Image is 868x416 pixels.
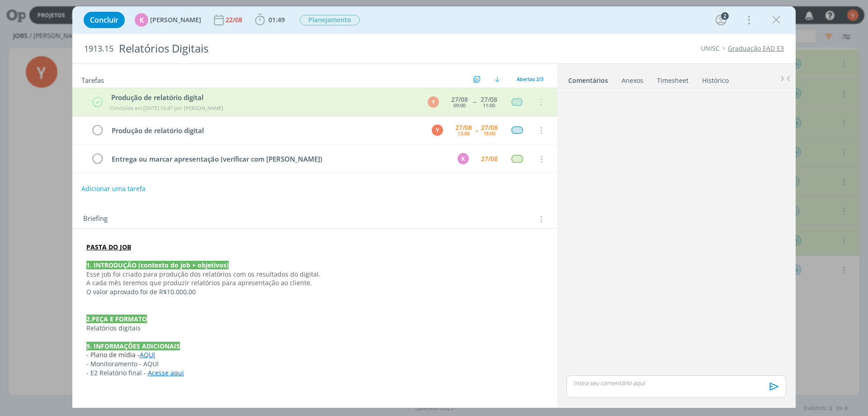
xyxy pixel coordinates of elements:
[86,315,147,323] strong: 2.PEÇA E FORMATO
[701,44,720,53] a: UNISC
[483,131,495,136] div: 18:00
[721,12,729,20] div: 2
[150,17,201,23] span: [PERSON_NAME]
[115,38,489,60] div: Relatórios Digitais
[110,105,223,111] span: Concluída em [DATE] 15:47 por [PERSON_NAME]
[83,213,108,225] span: Briefing
[430,124,444,137] button: Y
[86,270,321,278] span: Esse job foi criado para produção dos relatórios com os resultados do digital.
[81,74,104,85] span: Tarefas
[84,12,125,28] button: Concluir
[622,76,643,85] div: Anexos
[86,342,180,350] strong: 9. INFORMAÇÕES ADICIONAIS
[140,350,155,359] a: AQUI
[226,17,244,23] div: 22/08
[455,124,472,131] div: 27/08
[702,72,729,85] a: Histórico
[86,368,146,377] span: - E2 Relatório final -
[148,368,184,377] a: Acesse aqui
[481,96,497,103] div: 27/08
[84,44,113,54] span: 1913.15
[473,99,476,105] span: --
[568,72,609,85] a: Comentários
[456,152,470,166] button: K
[108,153,449,165] div: Entrega ou marcar apresentação (verificar com [PERSON_NAME])
[86,261,229,269] strong: 1. INTRODUÇÃO (contexto do job + objetivos)
[253,13,287,27] button: 01:49
[481,124,498,131] div: 27/08
[269,15,285,24] span: 01:49
[90,16,118,24] span: Concluir
[481,156,498,162] div: 27/08
[495,77,500,82] img: arrow-down.svg
[483,103,495,108] div: 11:00
[86,359,543,368] p: - Monitoramento - AQUI
[451,96,468,103] div: 27/08
[458,131,470,136] div: 13:00
[86,287,543,296] p: O valor aprovado foi de R$10.000,00
[81,181,146,197] button: Adicionar uma tarefa
[432,124,443,136] div: Y
[714,13,728,27] button: 2
[299,14,360,26] button: Planejamento
[300,15,360,25] span: Planejamento
[86,243,131,251] a: PASTA DO JOB
[86,278,312,287] span: A cada mês teremos que produzir relatórios para apresentação ao cliente.
[108,125,423,136] div: Produção de relatório digital
[475,127,478,134] span: --
[135,13,201,27] button: K[PERSON_NAME]
[517,76,543,82] span: Abertas 2/3
[453,103,466,108] div: 09:00
[72,6,796,408] div: dialog
[135,13,148,27] div: K
[656,72,689,85] a: Timesheet
[86,350,140,359] span: - Plano de mídia -
[108,92,419,103] div: Produção de relatório digital
[458,153,469,164] div: K
[86,324,543,333] p: Relatórios digitais
[728,44,784,53] a: Graduação EAD E3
